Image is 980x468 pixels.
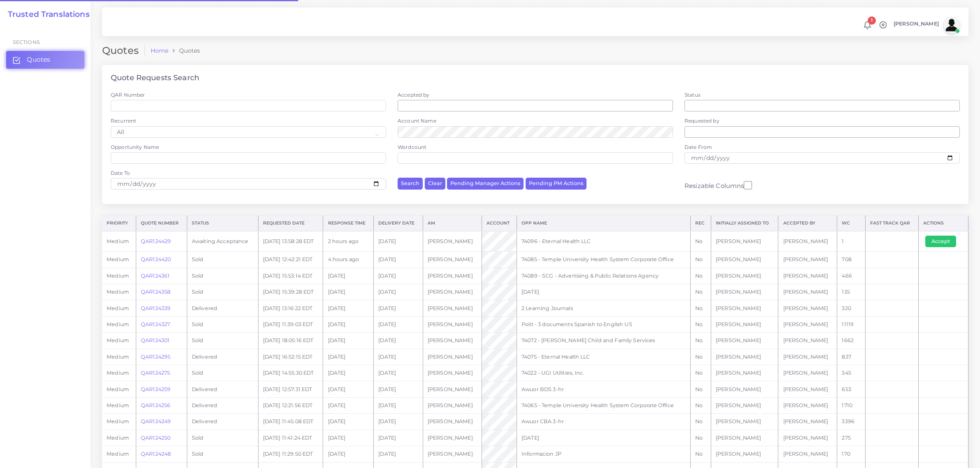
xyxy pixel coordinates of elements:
[187,284,258,300] td: Sold
[423,381,482,397] td: [PERSON_NAME]
[258,446,323,462] td: [DATE] 11:29:50 EDT
[258,231,323,252] td: [DATE] 13:58:28 EDT
[374,430,423,446] td: [DATE]
[374,333,423,349] td: [DATE]
[711,268,778,284] td: [PERSON_NAME]
[374,300,423,316] td: [DATE]
[107,370,129,376] span: medium
[323,397,374,413] td: [DATE]
[258,381,323,397] td: [DATE] 12:57:31 EDT
[778,414,837,430] td: [PERSON_NAME]
[141,435,170,441] a: QAR124250
[187,446,258,462] td: Sold
[187,316,258,332] td: Sold
[374,349,423,365] td: [DATE]
[711,365,778,381] td: [PERSON_NAME]
[711,397,778,413] td: [PERSON_NAME]
[778,365,837,381] td: [PERSON_NAME]
[323,316,374,332] td: [DATE]
[374,365,423,381] td: [DATE]
[778,216,837,231] th: Accepted by
[744,180,752,190] input: Resizable Columns
[258,284,323,300] td: [DATE] 15:39:28 EDT
[691,300,711,316] td: No
[323,365,374,381] td: [DATE]
[141,305,170,311] a: QAR124339
[778,316,837,332] td: [PERSON_NAME]
[691,231,711,252] td: No
[925,238,962,244] a: Accept
[517,268,690,284] td: 74089 - SCG - Advertising & Public Relations Agency
[526,178,587,190] button: Pending PM Actions
[837,430,866,446] td: 275
[398,117,436,124] label: Account Name
[517,446,690,462] td: Informacion JP
[111,144,159,151] label: Opportunity Name
[423,231,482,252] td: [PERSON_NAME]
[684,91,701,98] label: Status
[398,178,423,190] button: Search
[517,365,690,381] td: 74022 - UGI Utilities, Inc.
[711,430,778,446] td: [PERSON_NAME]
[517,333,690,349] td: 74072 - [PERSON_NAME] Child and Family Services
[398,91,430,98] label: Accepted by
[258,430,323,446] td: [DATE] 11:41:24 EDT
[778,252,837,268] td: [PERSON_NAME]
[711,216,778,231] th: Initially Assigned to
[778,333,837,349] td: [PERSON_NAME]
[258,268,323,284] td: [DATE] 15:53:14 EDT
[323,252,374,268] td: 4 hours ago
[711,446,778,462] td: [PERSON_NAME]
[13,39,40,45] span: Sections
[517,397,690,413] td: 74065 - Temple University Health System Corporate Office
[778,231,837,252] td: [PERSON_NAME]
[837,231,866,252] td: 1
[711,316,778,332] td: [PERSON_NAME]
[866,216,919,231] th: Fast Track QAR
[374,284,423,300] td: [DATE]
[374,414,423,430] td: [DATE]
[778,284,837,300] td: [PERSON_NAME]
[778,430,837,446] td: [PERSON_NAME]
[711,333,778,349] td: [PERSON_NAME]
[837,446,866,462] td: 170
[187,365,258,381] td: Sold
[423,349,482,365] td: [PERSON_NAME]
[107,386,129,392] span: medium
[187,300,258,316] td: Delivered
[187,397,258,413] td: Delivered
[107,238,129,244] span: medium
[517,430,690,446] td: [DATE]
[837,397,866,413] td: 1710
[374,397,423,413] td: [DATE]
[711,231,778,252] td: [PERSON_NAME]
[517,300,690,316] td: 2 Learning Journals
[323,268,374,284] td: [DATE]
[837,316,866,332] td: 11119
[141,238,171,244] a: QAR124429
[141,418,171,424] a: QAR124249
[323,414,374,430] td: [DATE]
[778,446,837,462] td: [PERSON_NAME]
[187,252,258,268] td: Sold
[423,268,482,284] td: [PERSON_NAME]
[691,365,711,381] td: No
[778,381,837,397] td: [PERSON_NAME]
[837,300,866,316] td: 320
[711,414,778,430] td: [PERSON_NAME]
[423,300,482,316] td: [PERSON_NAME]
[691,397,711,413] td: No
[107,273,129,279] span: medium
[27,55,50,64] span: Quotes
[187,414,258,430] td: Delivered
[168,46,200,55] li: Quotes
[691,414,711,430] td: No
[517,216,690,231] th: Opp Name
[187,381,258,397] td: Delivered
[691,430,711,446] td: No
[517,381,690,397] td: Awuor BDS 3-hr
[258,216,323,231] th: Requested Date
[323,300,374,316] td: [DATE]
[423,414,482,430] td: [PERSON_NAME]
[258,252,323,268] td: [DATE] 12:42:21 EDT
